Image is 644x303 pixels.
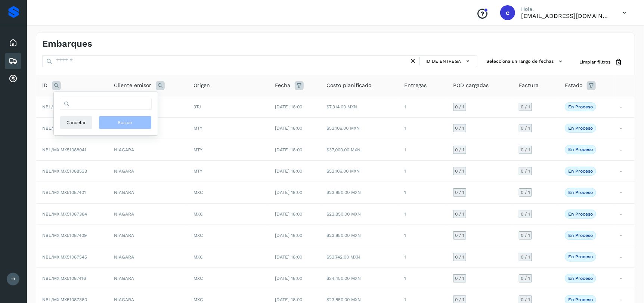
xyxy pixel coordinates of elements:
span: 0 / 1 [521,255,530,259]
td: 1 [398,96,448,117]
td: NIAGARA [108,203,188,225]
span: POD cargadas [453,81,489,89]
span: Factura [519,81,539,89]
span: NBL/MX.MX51087416 [42,276,86,281]
span: [DATE] 18:00 [275,211,302,217]
span: 0 / 1 [521,190,530,195]
button: Selecciona un rango de fechas [483,55,567,68]
span: MXC [193,254,203,260]
span: NBL/MX.MX51087380 [42,297,87,302]
span: NBL/MX.MX51087545 [42,254,87,260]
span: 0 / 1 [521,212,530,216]
p: En proceso [568,254,593,259]
span: 0 / 1 [521,148,530,152]
div: Embarques [5,53,21,69]
td: $23,850.00 MXN [321,225,398,246]
td: - [614,160,635,182]
span: MTY [193,168,202,174]
div: Inicio [5,35,21,51]
td: 1 [398,182,448,203]
td: $23,850.00 MXN [321,203,398,225]
span: MXC [193,276,203,281]
td: - [614,268,635,289]
span: 3TJ [193,104,201,109]
td: NIAGARA [108,160,188,182]
span: Limpiar filtros [579,59,610,65]
span: [DATE] 18:00 [275,276,302,281]
td: $53,742.00 MXN [321,246,398,268]
span: MTY [193,147,202,152]
td: - [614,96,635,117]
td: - [614,182,635,203]
span: 0 / 1 [455,105,464,109]
h4: Embarques [42,38,92,49]
span: 0 / 1 [455,255,464,259]
span: NBL/MX.MX51087384 [42,211,87,217]
td: NIAGARA [108,225,188,246]
td: $37,000.00 MXN [321,139,398,160]
span: Fecha [275,81,290,89]
span: NBL/MX.MX51088533 [42,168,87,174]
span: 0 / 1 [455,297,464,302]
span: 0 / 1 [521,297,530,302]
p: En proceso [568,233,593,238]
span: MXC [193,297,203,302]
span: 0 / 1 [521,126,530,130]
button: Limpiar filtros [573,55,629,69]
span: 0 / 1 [521,233,530,238]
span: 0 / 1 [455,148,464,152]
span: NBL/MX.MX51087788 [42,104,87,109]
td: 1 [398,246,448,268]
td: $53,106.00 MXN [321,160,398,182]
td: - [614,139,635,160]
p: En proceso [568,276,593,281]
span: 0 / 1 [455,212,464,216]
span: Entregas [404,81,427,89]
td: $7,314.00 MXN [321,96,398,117]
td: $23,850.00 MXN [321,182,398,203]
td: NIAGARA [108,268,188,289]
span: [DATE] 18:00 [275,147,302,152]
span: Origen [193,81,210,89]
span: [DATE] 18:00 [275,168,302,174]
span: Cliente emisor [114,81,151,89]
td: NIAGARA [108,246,188,268]
td: 1 [398,268,448,289]
span: 0 / 1 [521,169,530,173]
span: 0 / 1 [455,276,464,281]
td: NIAGARA [108,139,188,160]
span: [DATE] 18:00 [275,297,302,302]
td: - [614,225,635,246]
span: 0 / 1 [455,233,464,238]
span: [DATE] 18:00 [275,126,302,131]
td: $34,450.00 MXN [321,268,398,289]
span: [DATE] 18:00 [275,190,302,195]
p: En proceso [568,126,593,131]
span: MXC [193,211,203,217]
td: 1 [398,225,448,246]
p: En proceso [568,104,593,109]
td: 1 [398,139,448,160]
p: En proceso [568,297,593,302]
button: ID de entrega [423,56,474,67]
span: NBL/MX.MX51087401 [42,190,86,195]
div: Cuentas por cobrar [5,71,21,87]
p: En proceso [568,190,593,195]
span: NBL/MX.MX51088041 [42,147,86,152]
span: NBL/MX.MX51087409 [42,233,87,238]
span: 0 / 1 [521,105,530,109]
span: [DATE] 18:00 [275,104,302,109]
p: En proceso [568,211,593,217]
p: cuentasespeciales8_met@castores.com.mx [521,12,611,19]
span: ID [42,81,47,89]
span: [DATE] 18:00 [275,254,302,260]
td: NIAGARA [108,182,188,203]
td: 1 [398,160,448,182]
span: 0 / 1 [455,126,464,130]
p: En proceso [568,147,593,152]
td: 1 [398,118,448,139]
td: - [614,246,635,268]
td: - [614,203,635,225]
td: 1 [398,203,448,225]
p: En proceso [568,168,593,174]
